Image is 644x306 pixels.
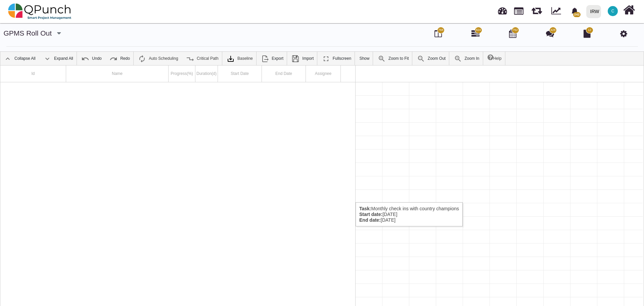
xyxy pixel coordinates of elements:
[567,0,584,21] a: bell fill242
[0,52,39,65] a: Collapse All
[186,55,194,63] img: ic_critical_path_24.b7f2986.png
[106,52,133,65] a: Redo
[66,65,169,82] div: Name
[195,65,218,82] div: Duration(d)
[4,29,52,37] a: GPMS Roll out
[291,55,300,63] img: save.4d96896.png
[604,0,622,22] a: C
[498,4,507,14] span: Dashboard
[223,52,256,65] a: Baseline
[550,28,555,33] span: 428
[571,8,578,15] svg: bell fill
[169,65,195,82] div: Progress(%)
[454,55,462,63] img: ic_zoom_in.48fceee.png
[356,202,463,226] div: Monthly check ins with country champions [DATE] [DATE]
[476,28,481,33] span: 824
[183,52,222,65] a: Critical Path
[306,65,341,82] div: Assignee
[138,55,146,63] img: ic_auto_scheduling_24.ade0d5b.png
[78,52,105,65] a: Undo
[0,65,66,82] div: Id
[218,65,262,82] div: Start Date
[471,30,479,38] i: Gantt
[569,5,581,17] div: Notification
[438,28,443,33] span: 768
[322,55,330,63] img: ic_fullscreen_24.81ea589.png
[546,30,554,38] i: Punch Discussion
[584,30,591,38] i: Document Library
[40,52,77,65] a: Expand All
[611,9,614,13] span: C
[608,6,618,16] span: Clairebt
[262,65,306,82] div: End Date
[43,55,51,63] img: ic_expand_all_24.71e1805.png
[548,0,567,23] div: Dynamic Report
[471,32,479,38] a: 824
[573,12,580,17] span: 242
[514,4,523,15] span: Projects
[4,55,12,63] img: ic_collapse_all_24.42ac041.png
[81,55,89,63] img: ic_undo_24.4502e76.png
[414,52,449,65] a: Zoom Out
[509,30,516,38] i: Calendar
[359,206,371,211] b: Task:
[258,52,287,65] a: Export
[583,0,604,23] a: IRW
[109,55,118,63] img: ic_redo_24.f94b082.png
[588,28,591,33] span: 12
[8,1,72,21] img: qpunch-sp.fa6292f.png
[261,55,269,63] img: ic_export_24.4e1404f.png
[135,52,181,65] a: Auto Scheduling
[227,55,235,63] img: klXqkY5+JZAPre7YVMJ69SE9vgHW7RkaA9STpDBCRd8F60lk8AdY5g6cgTfGkm3cV0d3FrcCHw7UyPBLKa18SAFZQOCAmAAAA...
[356,52,373,65] a: Show
[319,52,355,65] a: Fullscreen
[417,55,425,63] img: ic_zoom_out.687aa02.png
[378,55,386,63] img: ic_zoom_to_fit_24.130db0b.png
[434,30,442,38] i: Board
[623,4,635,16] i: Home
[374,52,412,65] a: Zoom to Fit
[532,3,542,14] span: Releases
[513,28,518,33] span: 762
[288,52,317,65] a: Import
[359,217,381,223] b: End date:
[451,52,483,65] a: Zoom In
[359,212,382,217] b: Start date:
[484,52,505,65] a: Help
[590,6,599,17] div: IRW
